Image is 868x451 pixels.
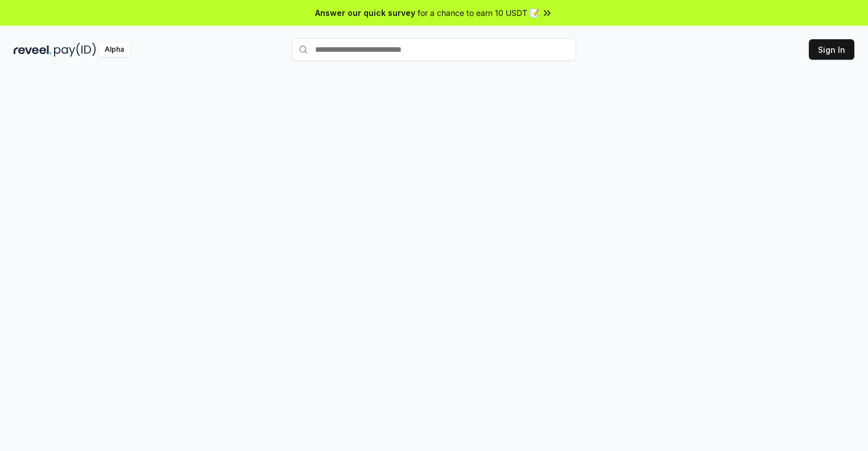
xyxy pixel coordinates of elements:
[98,43,130,57] div: Alpha
[809,39,854,60] button: Sign In
[418,7,539,19] span: for a chance to earn 10 USDT 📝
[54,43,96,57] img: pay_id
[14,43,52,57] img: reveel_dark
[315,7,415,19] span: Answer our quick survey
